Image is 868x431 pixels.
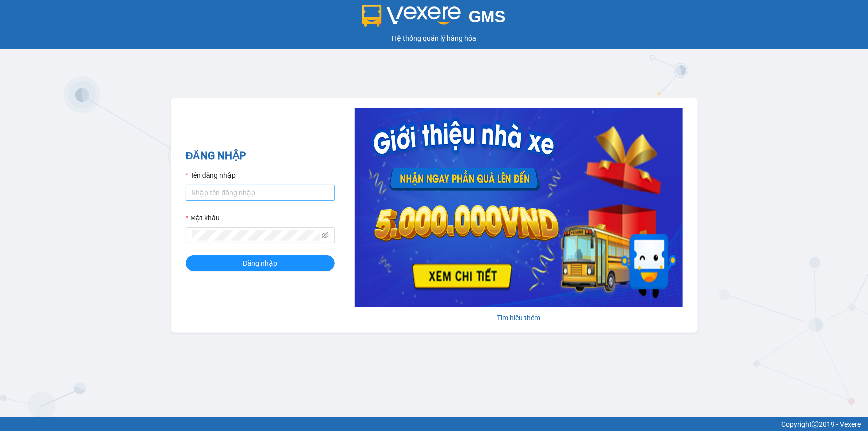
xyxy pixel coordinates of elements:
span: eye-invisible [322,232,329,239]
div: Hệ thống quản lý hàng hóa [2,33,866,44]
h2: ĐĂNG NHẬP [186,148,335,164]
label: Mật khẩu [186,213,220,223]
img: banner-0 [355,108,683,307]
input: Mật khẩu [192,230,320,241]
div: Tìm hiểu thêm [355,312,683,323]
span: copyright [812,421,819,428]
span: GMS [469,7,506,26]
img: logo 2 [362,5,461,27]
a: GMS [362,15,506,23]
input: Tên đăng nhập [186,185,335,201]
span: Đăng nhập [243,258,278,269]
div: Copyright 2019 - Vexere [7,419,861,430]
label: Tên đăng nhập [186,170,236,181]
button: Đăng nhập [186,255,335,271]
